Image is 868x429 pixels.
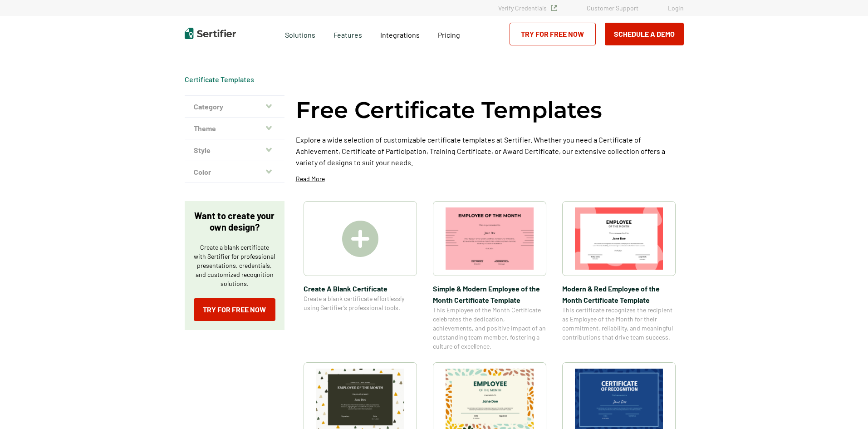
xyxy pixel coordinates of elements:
[194,243,275,288] p: Create a blank certificate with Sertifier for professional presentations, credentials, and custom...
[185,75,254,84] div: Breadcrumb
[185,96,284,118] button: Category
[333,28,362,39] span: Features
[562,283,676,306] span: Modern & Red Employee of the Month Certificate Template
[285,28,315,39] span: Solutions
[498,4,557,12] a: Verify Credentials
[433,306,546,351] span: This Employee of the Month Certificate celebrates the dedication, achievements, and positive impa...
[185,75,254,84] span: Certificate Templates
[185,75,254,84] a: Certificate Templates
[185,139,284,161] button: Style
[296,174,325,183] p: Read More
[446,207,534,270] img: Simple & Modern Employee of the Month Certificate Template
[562,201,676,351] a: Modern & Red Employee of the Month Certificate TemplateModern & Red Employee of the Month Certifi...
[380,30,420,39] span: Integrations
[304,294,417,312] span: Create a blank certificate effortlessly using Sertifier’s professional tools.
[185,161,284,183] button: Color
[587,4,638,12] a: Customer Support
[562,306,676,342] span: This certificate recognizes the recipient as Employee of the Month for their commitment, reliabil...
[342,221,378,257] img: Create A Blank Certificate
[185,118,284,139] button: Theme
[296,95,602,125] h1: Free Certificate Templates
[433,283,546,306] span: Simple & Modern Employee of the Month Certificate Template
[510,23,596,45] a: Try for Free Now
[438,30,460,39] span: Pricing
[575,207,663,270] img: Modern & Red Employee of the Month Certificate Template
[194,210,275,233] p: Want to create your own design?
[551,5,557,11] img: Verified
[438,28,460,39] a: Pricing
[433,201,546,351] a: Simple & Modern Employee of the Month Certificate TemplateSimple & Modern Employee of the Month C...
[668,4,684,12] a: Login
[185,28,236,39] img: Sertifier | Digital Credentialing Platform
[304,283,417,294] span: Create A Blank Certificate
[194,298,275,321] a: Try for Free Now
[296,134,684,168] p: Explore a wide selection of customizable certificate templates at Sertifier. Whether you need a C...
[380,28,420,39] a: Integrations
